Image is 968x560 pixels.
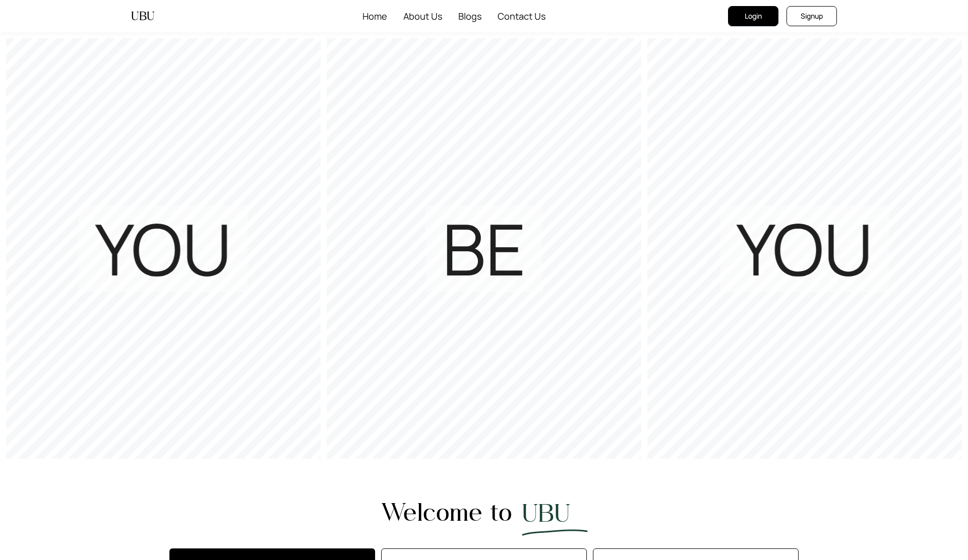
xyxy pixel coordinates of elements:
span: Login [745,11,762,22]
img: img-under [522,529,588,536]
h1: YOU [737,214,873,284]
button: Signup [786,6,837,26]
span: UBU [522,500,586,525]
span: Welcome to [382,499,512,536]
h1: BE [442,214,526,284]
button: Login [728,6,778,26]
h1: YOU [95,214,232,284]
span: Signup [801,11,823,22]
